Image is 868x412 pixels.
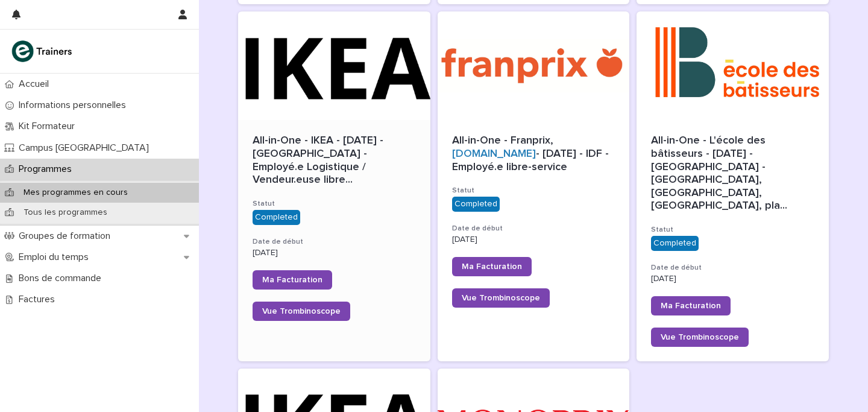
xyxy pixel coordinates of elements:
[14,100,136,111] p: Informations personnelles
[651,135,814,213] span: All-in-One - L'école des bâtisseurs - [DATE] - [GEOGRAPHIC_DATA] - [GEOGRAPHIC_DATA], [GEOGRAPHIC...
[452,235,615,245] p: [DATE]
[253,237,416,247] h3: Date de début
[14,121,84,132] p: Kit Formateur
[651,225,814,235] h3: Statut
[14,230,120,242] p: Groupes de formation
[262,307,341,315] span: Vue Trombinoscope
[452,186,615,195] h3: Statut
[651,135,814,213] div: All-in-One - L'école des bâtisseurs - 1 - Octobre 2024 - Île-de-France - Maçon, couvreur, plombie...
[637,11,829,361] a: All-in-One - L'école des bâtisseurs - [DATE] - [GEOGRAPHIC_DATA] - [GEOGRAPHIC_DATA], [GEOGRAPHIC...
[651,296,731,315] a: Ma Facturation
[253,302,350,321] a: Vue Trombinoscope
[452,148,536,159] a: [DOMAIN_NAME]
[651,236,699,251] div: Completed
[10,39,76,63] img: K0CqGN7SDeD6s4JG8KQk
[661,302,721,310] span: Ma Facturation
[651,274,814,284] p: [DATE]
[253,248,416,258] p: [DATE]
[238,11,430,361] a: All-in-One - IKEA - [DATE] - [GEOGRAPHIC_DATA] - Employé.e Logistique / Vendeur.euse libre...Stat...
[262,276,322,284] span: Ma Facturation
[462,262,522,271] span: Ma Facturation
[14,142,159,154] p: Campus [GEOGRAPHIC_DATA]
[651,263,814,273] h3: Date de début
[253,199,416,209] h3: Statut
[253,135,416,186] div: All-in-One - IKEA - 21 - Février 2025 - Île-de-France - Employé.e Logistique / Vendeur.euse libre...
[452,224,615,233] h3: Date de début
[661,333,739,341] span: Vue Trombinoscope
[14,252,98,263] p: Emploi du temps
[14,188,137,198] p: Mes programmes en cours
[452,288,550,308] a: Vue Trombinoscope
[253,210,300,225] div: Completed
[14,294,64,305] p: Factures
[651,328,749,347] a: Vue Trombinoscope
[438,11,630,361] a: All-in-One - Franprix,[DOMAIN_NAME]- [DATE] - IDF - Employé.e libre-serviceStatutCompletedDate de...
[14,163,81,175] p: Programmes
[14,208,117,218] p: Tous les programmes
[14,78,58,90] p: Accueil
[253,270,332,290] a: Ma Facturation
[14,273,111,284] p: Bons de commande
[253,135,416,186] span: All-in-One - IKEA - [DATE] - [GEOGRAPHIC_DATA] - Employé.e Logistique / Vendeur.euse libre ...
[452,197,500,212] div: Completed
[452,135,612,172] span: All-in-One - Franprix, - [DATE] - IDF - Employé.e libre-service
[462,294,540,302] span: Vue Trombinoscope
[452,257,532,276] a: Ma Facturation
